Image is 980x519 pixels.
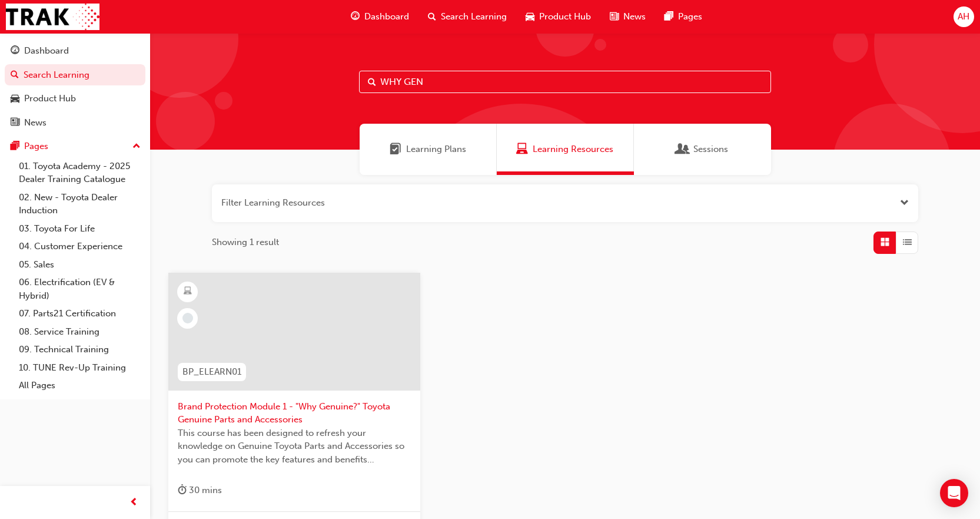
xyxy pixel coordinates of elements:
[623,10,646,24] span: News
[497,124,634,175] a: Learning ResourcesLearning Resources
[178,483,187,498] span: duration-icon
[24,92,76,105] div: Product Hub
[903,236,912,249] span: List
[665,9,673,24] span: pages-icon
[634,124,771,175] a: SessionsSessions
[428,9,436,24] span: search-icon
[14,220,145,238] a: 03. Toyota For Life
[24,140,48,153] div: Pages
[184,284,192,299] span: learningResourceType_ELEARNING-icon
[655,5,712,29] a: pages-iconPages
[940,479,968,507] div: Open Intercom Messenger
[954,6,974,27] button: AH
[533,143,613,156] span: Learning Resources
[14,323,145,341] a: 08. Service Training
[360,124,497,175] a: Learning PlansLearning Plans
[14,376,145,395] a: All Pages
[900,196,909,210] button: Open the filter
[178,427,411,467] span: This course has been designed to refresh your knowledge on Genuine Toyota Parts and Accessories s...
[677,143,689,156] span: Sessions
[178,400,411,427] span: Brand Protection Module 1 - "Why Genuine?" Toyota Genuine Parts and Accessories
[390,143,401,156] span: Learning Plans
[418,5,516,29] a: search-iconSearch Learning
[11,94,19,104] span: car-icon
[11,70,19,81] span: search-icon
[341,5,418,29] a: guage-iconDashboard
[11,118,19,128] span: news-icon
[368,75,376,89] span: Search
[178,483,222,498] div: 30 mins
[132,139,141,154] span: up-icon
[14,256,145,274] a: 05. Sales
[516,5,600,29] a: car-iconProduct Hub
[14,157,145,189] a: 01. Toyota Academy - 2025 Dealer Training Catalogue
[14,273,145,305] a: 06. Electrification (EV & Hybrid)
[5,135,145,157] button: Pages
[11,46,19,57] span: guage-icon
[539,10,591,24] span: Product Hub
[14,359,145,377] a: 10. TUNE Rev-Up Training
[351,9,360,24] span: guage-icon
[24,116,46,130] div: News
[364,10,409,24] span: Dashboard
[24,44,69,58] div: Dashboard
[212,236,279,249] span: Showing 1 result
[678,10,702,24] span: Pages
[5,64,145,86] a: Search Learning
[610,9,619,24] span: news-icon
[5,112,145,134] a: News
[6,4,99,30] img: Trak
[14,305,145,323] a: 07. Parts21 Certification
[516,143,528,156] span: Learning Resources
[5,40,145,62] a: Dashboard
[526,9,534,24] span: car-icon
[359,71,771,93] input: Search...
[5,38,145,135] button: DashboardSearch LearningProduct HubNews
[182,365,241,379] span: BP_ELEARN01
[129,495,138,510] span: prev-icon
[600,5,655,29] a: news-iconNews
[182,313,193,323] span: learningRecordVerb_NONE-icon
[441,10,507,24] span: Search Learning
[14,341,145,359] a: 09. Technical Training
[5,88,145,110] a: Product Hub
[881,236,889,249] span: Grid
[14,237,145,256] a: 04. Customer Experience
[406,143,466,156] span: Learning Plans
[958,10,969,24] span: AH
[14,189,145,220] a: 02. New - Toyota Dealer Induction
[11,141,19,152] span: pages-icon
[693,143,728,156] span: Sessions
